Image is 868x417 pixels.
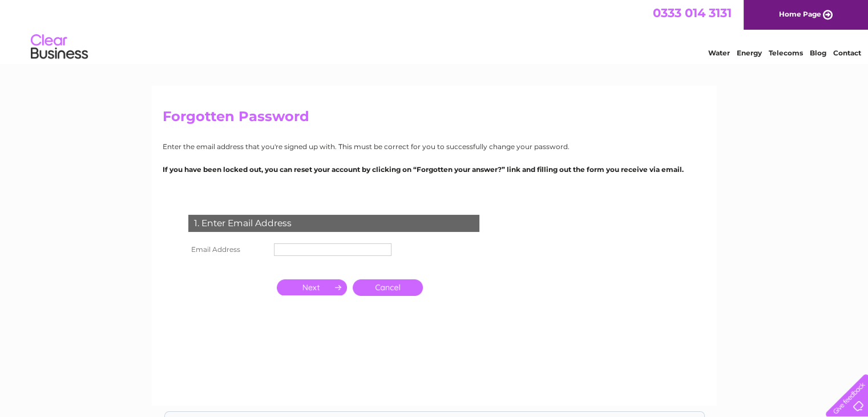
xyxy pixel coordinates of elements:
[165,6,704,55] div: Clear Business is a trading name of Verastar Limited (registered in [GEOGRAPHIC_DATA] No. 3667643...
[185,240,271,259] th: Email Address
[833,49,861,57] a: Contact
[737,49,762,57] a: Energy
[708,49,730,57] a: Water
[353,279,423,296] a: Cancel
[30,30,88,65] img: logo.png
[188,215,479,232] div: 1. Enter Email Address
[163,141,706,152] p: Enter the email address that you're signed up with. This must be correct for you to successfully ...
[810,49,826,57] a: Blog
[163,164,706,175] p: If you have been locked out, you can reset your account by clicking on “Forgotten your answer?” l...
[653,6,732,20] a: 0333 014 3131
[163,109,706,130] h2: Forgotten Password
[769,49,803,57] a: Telecoms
